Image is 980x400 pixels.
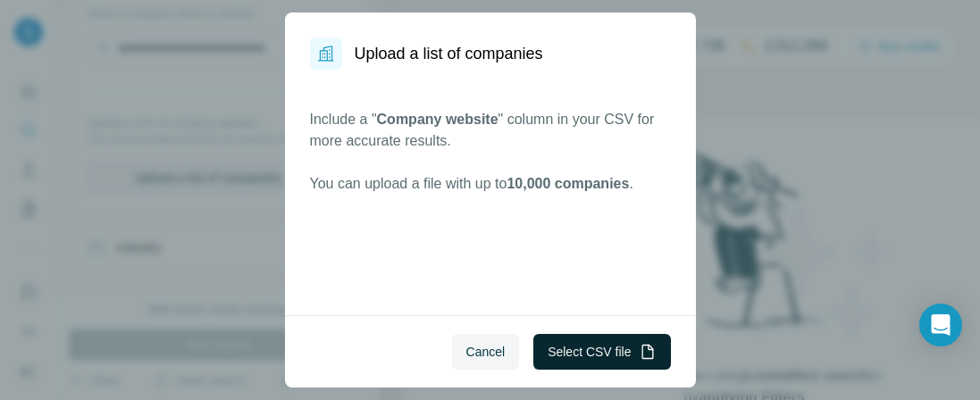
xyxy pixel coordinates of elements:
button: Cancel [452,334,520,370]
h1: Upload a list of companies [355,41,543,66]
span: Company website [377,112,498,127]
div: Open Intercom Messenger [919,304,962,346]
p: Include a " " column in your CSV for more accurate results. [310,109,671,152]
button: Select CSV file [533,334,670,370]
span: 10,000 companies [507,176,629,191]
p: You can upload a file with up to . [310,173,671,195]
span: Cancel [466,343,506,361]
